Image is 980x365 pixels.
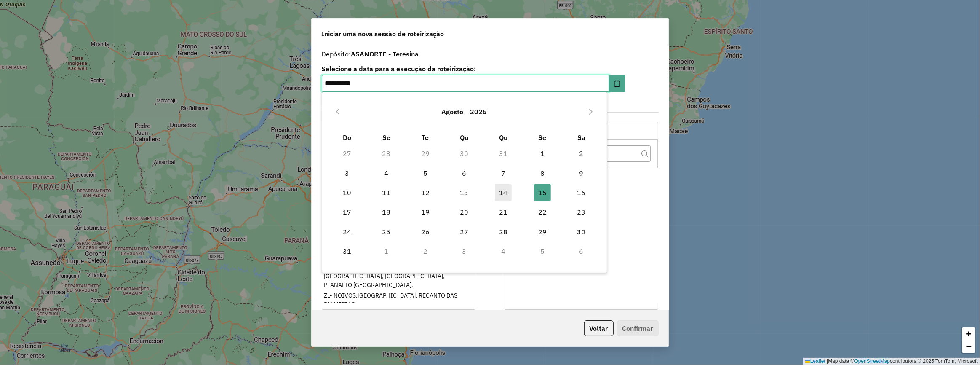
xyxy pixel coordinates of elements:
span: 7 [495,165,512,182]
a: Zoom in [962,327,975,340]
td: 27 [328,144,367,163]
button: Previous Month [331,105,344,118]
span: 18 [378,204,395,220]
span: 9 [573,165,590,182]
td: 18 [367,202,406,222]
span: 22 [534,204,551,220]
td: 20 [445,202,484,222]
td: 15 [523,183,562,202]
div: Choose Date [322,92,607,273]
td: 9 [562,163,601,182]
td: 4 [367,163,406,182]
td: 10 [328,183,367,202]
span: 4 [378,165,395,182]
button: Next Month [584,105,598,118]
strong: ASANORTE - Teresina [351,50,419,58]
a: OpenStreetMap [854,358,890,364]
span: Qu [460,133,469,142]
button: Choose Month [438,102,467,122]
span: 25 [378,223,395,240]
td: 27 [445,222,484,241]
span: 2 [573,145,590,162]
span: 28 [495,223,512,240]
td: 21 [484,202,523,222]
button: Choose Date [609,75,625,92]
span: 23 [573,204,590,220]
div: Map data © contributors,© 2025 TomTom, Microsoft [803,358,980,365]
div: Depósito: [322,49,659,59]
td: 22 [523,202,562,222]
td: 30 [445,144,484,163]
td: 11 [367,183,406,202]
td: 25 [367,222,406,241]
td: 31 [484,144,523,163]
span: Sa [577,133,585,142]
span: 11 [378,184,395,201]
td: 16 [562,183,601,202]
span: 12 [417,184,434,201]
span: 27 [456,223,473,240]
span: 6 [456,165,473,182]
td: 28 [367,144,406,163]
span: 14 [495,184,512,201]
td: 8 [523,163,562,182]
span: | [827,358,828,364]
span: 16 [573,184,590,201]
button: Voltar [584,320,614,336]
span: 20 [456,204,473,220]
td: 29 [523,222,562,241]
td: 6 [562,242,601,261]
td: 1 [523,144,562,163]
span: 8 [534,165,551,182]
td: 23 [562,202,601,222]
div: ZL- NOIVOS,[GEOGRAPHIC_DATA], RECANTO DAS PALMEIRAS [324,291,473,309]
span: 29 [534,223,551,240]
span: Qu [499,133,507,142]
button: Choose Year [467,102,491,122]
td: 1 [367,242,406,261]
td: 14 [484,183,523,202]
span: Do [343,133,352,142]
span: 30 [573,223,590,240]
label: Selecione a data para a execução da roteirização: [322,64,625,74]
span: 31 [339,243,356,260]
td: 12 [406,183,445,202]
span: 3 [339,165,356,182]
td: 24 [328,222,367,241]
td: 3 [445,242,484,261]
span: 5 [417,165,434,182]
td: 19 [406,202,445,222]
td: 2 [406,242,445,261]
span: 19 [417,204,434,220]
span: Te [422,133,429,142]
td: 4 [484,242,523,261]
div: ZL- [GEOGRAPHIC_DATA], [GEOGRAPHIC_DATA], [GEOGRAPHIC_DATA], [GEOGRAPHIC_DATA], PLANALTO [GEOGRAP... [324,263,473,290]
td: 3 [328,163,367,182]
span: + [966,328,972,339]
td: 31 [328,242,367,261]
td: 5 [406,163,445,182]
td: 7 [484,163,523,182]
span: 10 [339,184,356,201]
td: 26 [406,222,445,241]
span: 15 [534,184,551,201]
span: Iniciar uma nova sessão de roteirização [322,29,444,39]
span: 13 [456,184,473,201]
span: 26 [417,223,434,240]
td: 5 [523,242,562,261]
td: 2 [562,144,601,163]
span: Se [382,133,390,142]
span: Se [538,133,546,142]
span: 21 [495,204,512,220]
span: 1 [534,145,551,162]
a: Leaflet [805,358,825,364]
td: 13 [445,183,484,202]
a: Zoom out [962,340,975,353]
td: 28 [484,222,523,241]
span: − [966,341,972,352]
td: 30 [562,222,601,241]
td: 6 [445,163,484,182]
span: 17 [339,204,356,220]
td: 17 [328,202,367,222]
span: 24 [339,223,356,240]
